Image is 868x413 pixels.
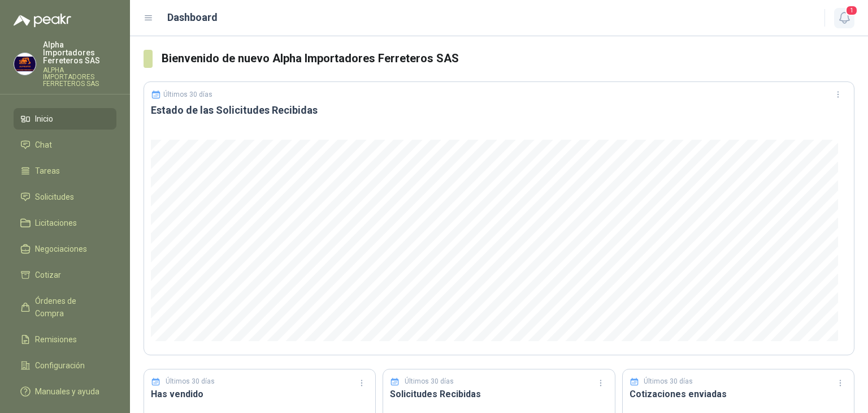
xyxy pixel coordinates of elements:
span: Licitaciones [35,217,77,229]
p: Últimos 30 días [166,376,215,387]
p: Últimos 30 días [405,376,454,387]
p: ALPHA IMPORTADORES FERRETEROS SAS [43,67,116,87]
h3: Bienvenido de nuevo Alpha Importadores Ferreteros SAS [162,50,854,67]
img: Company Logo [14,53,36,75]
span: Inicio [35,113,53,125]
h3: Has vendido [151,387,368,401]
img: Logo peakr [14,14,71,27]
span: Órdenes de Compra [35,295,106,320]
p: Alpha Importadores Ferreteros SAS [43,41,116,64]
span: Cotizar [35,269,61,281]
a: Manuales y ayuda [14,381,116,402]
a: Órdenes de Compra [14,290,116,324]
span: Configuración [35,359,85,372]
a: Solicitudes [14,186,116,208]
a: Remisiones [14,329,116,350]
a: Licitaciones [14,212,116,234]
span: Chat [35,139,52,151]
h1: Dashboard [167,10,218,25]
a: Configuración [14,355,116,376]
a: Cotizar [14,264,116,286]
span: Negociaciones [35,243,87,255]
h3: Solicitudes Recibidas [390,387,607,401]
span: Manuales y ayuda [35,385,99,398]
a: Inicio [14,108,116,130]
h3: Estado de las Solicitudes Recibidas [151,104,847,117]
a: Negociaciones [14,238,116,260]
span: Tareas [35,165,60,177]
button: 1 [834,8,854,28]
a: Tareas [14,160,116,182]
span: Remisiones [35,333,77,346]
span: Solicitudes [35,191,74,203]
p: Últimos 30 días [163,91,212,98]
h3: Cotizaciones enviadas [630,387,847,401]
span: 1 [845,5,858,16]
p: Últimos 30 días [644,376,693,387]
a: Chat [14,134,116,156]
